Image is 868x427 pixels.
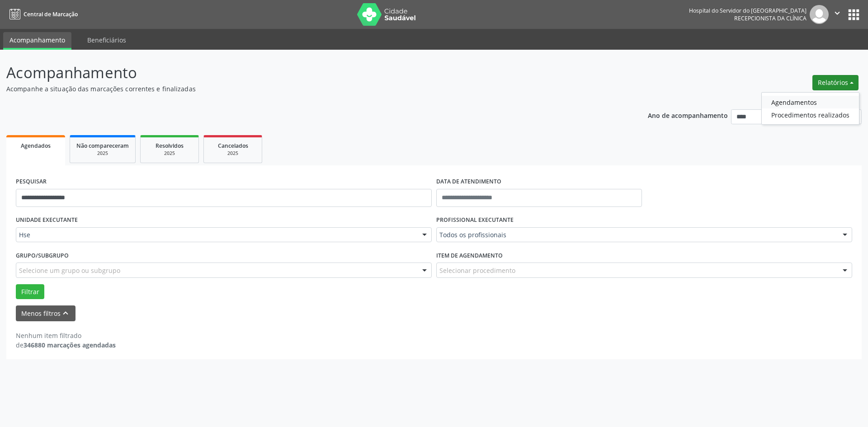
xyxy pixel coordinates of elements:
ul: Relatórios [761,92,859,125]
p: Ano de acompanhamento [648,109,728,121]
a: Central de Marcação [6,7,78,22]
span: Todos os profissionais [439,230,834,239]
div: 2025 [147,150,192,157]
a: Acompanhamento [3,32,71,50]
span: Agendados [21,142,51,150]
label: DATA DE ATENDIMENTO [436,175,501,189]
button: Filtrar [16,284,44,300]
button: Menos filtroskeyboard_arrow_up [16,305,75,321]
span: Central de Marcação [24,10,78,18]
label: PESQUISAR [16,175,47,189]
p: Acompanhe a situação das marcações correntes e finalizadas [6,84,605,94]
i:  [832,8,842,18]
i: keyboard_arrow_up [61,308,71,318]
div: Nenhum item filtrado [16,331,116,340]
button:  [829,5,846,24]
p: Acompanhamento [6,61,605,84]
span: Selecionar procedimento [439,266,515,275]
div: 2025 [76,150,129,157]
button: apps [846,7,862,23]
a: Procedimentos realizados [762,108,859,121]
a: Beneficiários [81,32,132,48]
div: 2025 [210,150,255,157]
label: UNIDADE EXECUTANTE [16,213,78,227]
div: de [16,340,116,350]
strong: 346880 marcações agendadas [24,341,116,349]
span: Cancelados [218,142,248,150]
span: Resolvidos [156,142,184,150]
span: Selecione um grupo ou subgrupo [19,266,120,275]
label: PROFISSIONAL EXECUTANTE [436,213,514,227]
span: Hse [19,230,413,239]
img: img [810,5,829,24]
span: Não compareceram [76,142,129,150]
a: Agendamentos [762,96,859,108]
div: Hospital do Servidor do [GEOGRAPHIC_DATA] [689,7,807,14]
span: Recepcionista da clínica [734,14,807,22]
label: Item de agendamento [436,249,503,263]
button: Relatórios [812,75,859,90]
label: Grupo/Subgrupo [16,249,69,263]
